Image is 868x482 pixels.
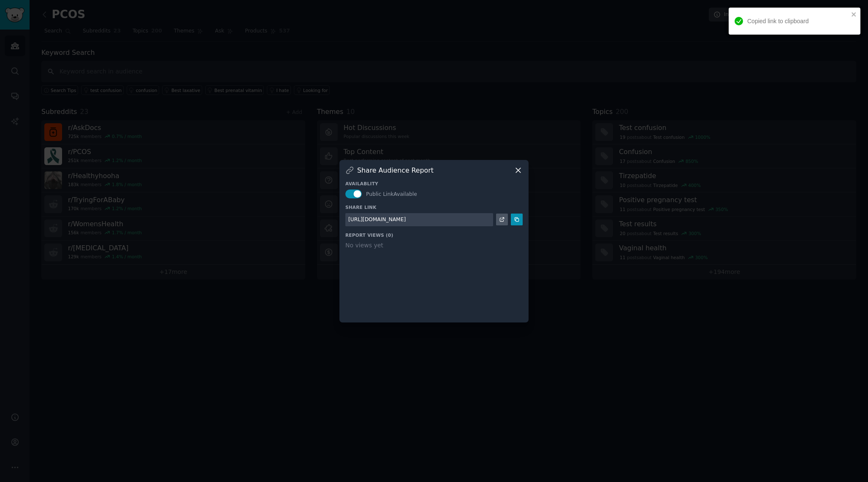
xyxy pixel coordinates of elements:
div: Copied link to clipboard [747,17,849,26]
button: close [851,11,857,18]
h3: Share Audience Report [357,166,434,175]
h3: Share Link [345,204,523,210]
h3: Availablity [345,181,523,187]
span: Public Link Available [366,191,417,197]
h3: Report Views ( 0 ) [345,232,523,238]
div: [URL][DOMAIN_NAME] [348,216,406,224]
div: No views yet [345,241,523,250]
